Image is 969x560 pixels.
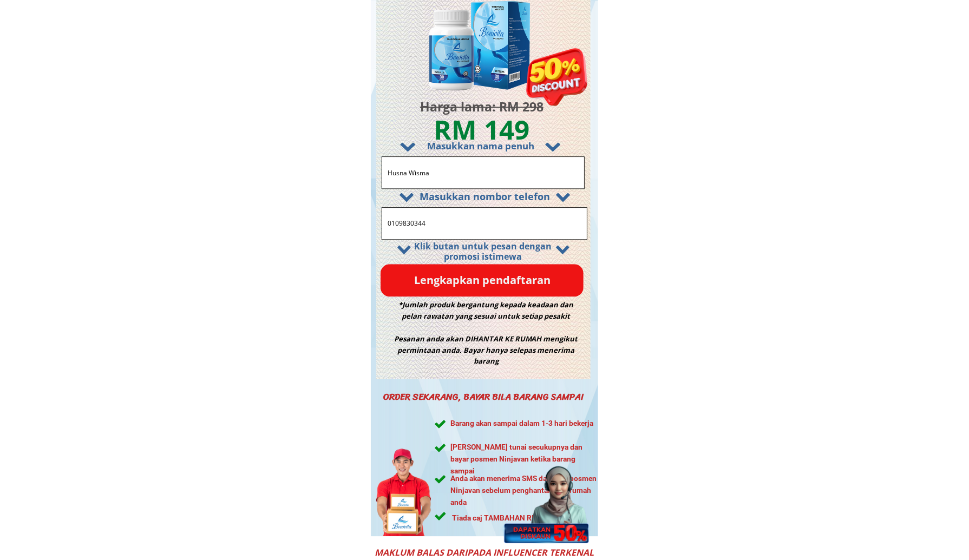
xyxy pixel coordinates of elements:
[450,473,599,521] h3: Anda akan menerima SMS daripada posmen Ninjavan sebelum penghantaran ke rumah anda
[452,512,601,536] h3: Tiada caj TAMBAHAN RM10
[381,264,584,297] p: Lengkapkan pendaftaran
[389,299,582,367] h3: *Jumlah produk bergantung kepada keadaan dan pelan rawatan yang sesuai untuk setiap pesakit Pesan...
[450,418,599,442] h3: Barang akan sampai dalam 1-3 hari bekerja
[385,208,584,239] input: Nombor telefon
[393,97,571,117] h3: Harga lama: RM 298
[385,157,581,188] input: Nama penuh
[450,442,599,489] h3: [PERSON_NAME] tunai secukupnya dan bayar posmen Ninjavan ketika barang sampai​
[402,108,561,150] h3: RM 149
[374,546,595,560] div: Maklum balas daripada influencer terkenal
[375,390,593,419] div: ORDER SEKARANG, BAYAR BILA BARANG SAMPAI
[388,139,574,153] h3: Masukkan nama penuh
